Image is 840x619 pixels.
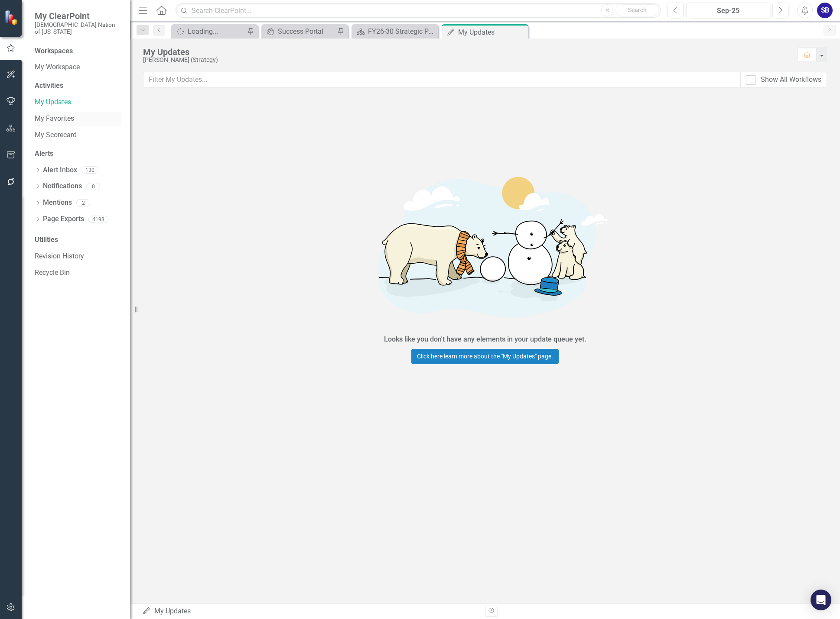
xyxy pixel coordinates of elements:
a: Click here learn more about the "My Updates" page. [411,349,559,364]
a: Loading... [173,26,245,37]
div: My Updates [458,27,526,38]
div: Show All Workflows [761,75,821,85]
div: [PERSON_NAME] (Strategy) [143,57,789,63]
span: My ClearPoint [35,11,121,21]
a: Success Portal [264,26,335,37]
a: Alert Inbox [43,165,77,175]
a: Notifications [43,181,82,191]
input: Filter My Updates... [143,72,741,88]
div: Looks like you don't have any elements in your update queue yet. [384,335,586,345]
a: My Updates [35,97,121,107]
div: Success Portal [278,26,335,37]
button: Search [615,4,659,16]
div: 4193 [88,216,108,223]
a: Mentions [43,198,72,208]
input: Search ClearPoint... [176,3,661,18]
div: Utilities [35,235,121,245]
div: Alerts [35,149,121,159]
div: FY26-30 Strategic Plan [368,26,436,37]
a: My Favorites [35,114,121,124]
div: Workspaces [35,46,73,56]
div: 0 [86,183,100,190]
span: Search [628,6,647,13]
div: Open Intercom Messenger [811,590,831,610]
div: My Updates [142,606,479,616]
small: [DEMOGRAPHIC_DATA] Nation of [US_STATE] [35,21,121,35]
div: Sep-25 [689,6,767,16]
div: 130 [81,167,98,174]
div: Loading... [188,26,245,37]
a: My Workspace [35,62,121,72]
div: Activities [35,81,121,91]
a: Revision History [35,251,121,261]
div: 2 [76,199,90,206]
button: SB [817,3,833,18]
a: Recycle Bin [35,268,121,278]
a: Page Exports [43,214,84,224]
img: ClearPoint Strategy [4,10,20,25]
img: Getting started [355,159,615,332]
a: FY26-30 Strategic Plan [354,26,436,37]
div: My Updates [143,47,789,57]
a: My Scorecard [35,130,121,140]
button: Sep-25 [686,3,770,18]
